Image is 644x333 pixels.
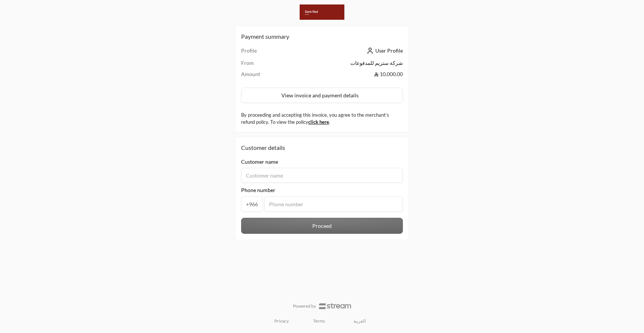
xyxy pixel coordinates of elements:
[241,47,284,59] td: Profile
[375,47,403,54] span: User Profile
[241,186,275,194] span: Phone number
[284,59,403,70] td: شركة ستريم للمدفوعات
[308,119,329,125] a: click here
[284,70,403,82] td: 10,000.00
[274,318,289,324] a: Privacy
[365,47,403,54] a: User Profile
[241,168,403,183] input: Customer name
[241,143,403,152] div: Customer details
[300,4,344,20] img: Company Logo
[241,111,403,126] label: By proceeding and accepting this invoice, you agree to the merchant’s refund policy. To view the ...
[241,70,284,82] td: Amount
[241,32,403,41] h2: Payment summary
[293,303,316,309] p: Powered by
[264,197,403,212] input: Phone number
[241,197,263,212] span: +966
[313,318,325,324] a: Terms
[241,88,403,103] button: View invoice and payment details
[241,158,278,166] span: Customer name
[349,315,370,327] a: العربية
[241,59,284,70] td: From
